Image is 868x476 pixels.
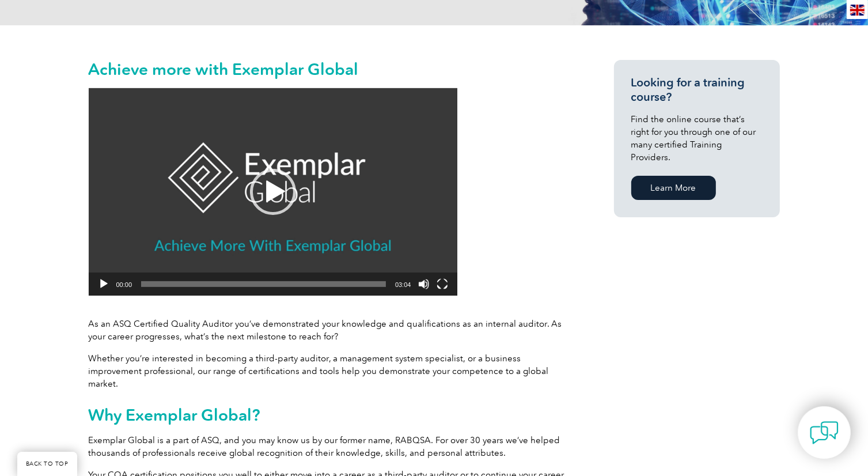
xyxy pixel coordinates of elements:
p: Find the online course that’s right for you through one of our many certified Training Providers. [631,113,763,164]
button: Play [98,278,109,290]
a: Learn More [631,176,716,200]
button: Fullscreen [437,278,448,290]
p: Exemplar Global is a part of ASQ, and you may know us by our former name, RABQSA. For over 30 yea... [89,434,573,459]
a: BACK TO TOP [17,452,77,476]
button: Mute [418,278,430,290]
h2: Why Exemplar Global? [89,406,573,424]
img: contact-chat.png [810,418,839,447]
span: 03:04 [395,281,411,288]
span: Time Slider [141,281,386,287]
p: As an ASQ Certified Quality Auditor you’ve demonstrated your knowledge and qualifications as an i... [89,318,573,343]
div: Play [250,169,296,215]
span: 00:00 [116,281,132,288]
h2: Achieve more with Exemplar Global [89,60,573,78]
p: Whether you’re interested in becoming a third-party auditor, a management system specialist, or a... [89,352,573,390]
h3: Looking for a training course? [631,75,763,104]
img: en [850,5,865,16]
div: Video Player [89,88,457,296]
